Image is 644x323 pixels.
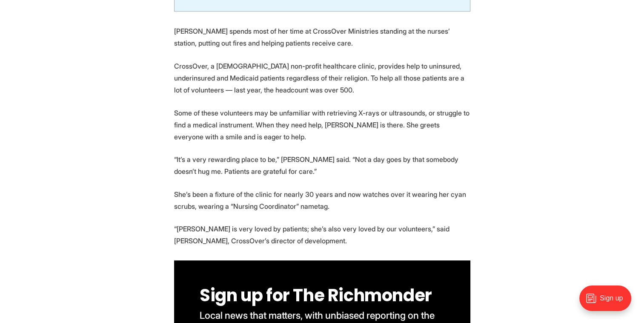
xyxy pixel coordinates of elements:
p: “[PERSON_NAME] is very loved by patients; she’s also very loved by our volunteers,” said [PERSON_... [174,223,470,247]
span: Sign up for The Richmonder [200,283,432,307]
iframe: portal-trigger [572,281,644,323]
p: Some of these volunteers may be unfamiliar with retrieving X-rays or ultrasounds, or struggle to ... [174,107,470,143]
p: [PERSON_NAME] spends most of her time at CrossOver Ministries standing at the nurses’ station, pu... [174,25,470,49]
p: She’s been a fixture of the clinic for nearly 30 years and now watches over it wearing her cyan s... [174,188,470,212]
p: CrossOver, a [DEMOGRAPHIC_DATA] non-profit healthcare clinic, provides help to uninsured, underin... [174,60,470,96]
p: “It’s a very rewarding place to be,” [PERSON_NAME] said. “Not a day goes by that somebody doesn’t... [174,153,470,177]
